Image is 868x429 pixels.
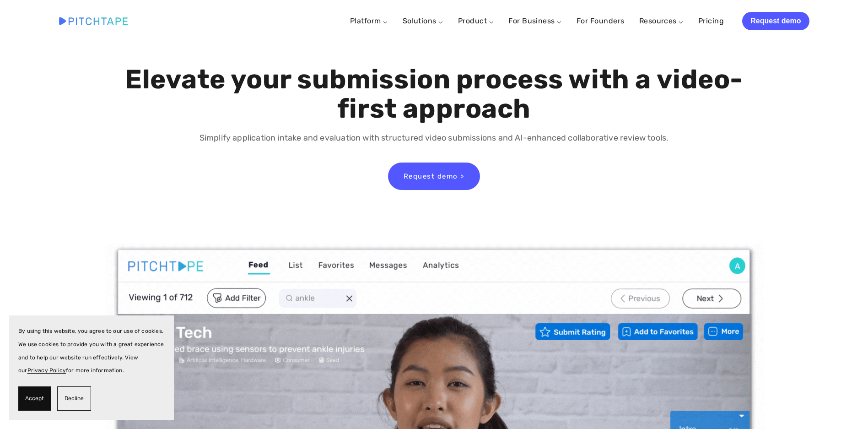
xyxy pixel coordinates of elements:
a: Privacy Policy [27,367,66,374]
a: Pricing [698,13,724,29]
h1: Elevate your submission process with a video-first approach [123,65,745,124]
p: By using this website, you agree to our use of cookies. We use cookies to provide you with a grea... [18,325,165,377]
button: Accept [18,386,51,411]
img: Pitchtape | Video Submission Management Software [59,17,128,25]
section: Cookie banner [9,315,174,420]
iframe: Chat Widget [822,385,868,429]
a: For Founders [577,13,625,29]
a: Product ⌵ [458,16,494,25]
a: For Business ⌵ [508,16,562,25]
button: Decline [57,386,91,411]
p: Simplify application intake and evaluation with structured video submissions and AI-enhanced coll... [123,131,745,145]
a: Request demo [742,12,809,30]
span: Decline [65,392,84,405]
span: Accept [25,392,44,405]
a: Solutions ⌵ [403,16,443,25]
a: Platform ⌵ [350,16,388,25]
a: Resources ⌵ [639,16,684,25]
a: Request demo > [388,163,480,190]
